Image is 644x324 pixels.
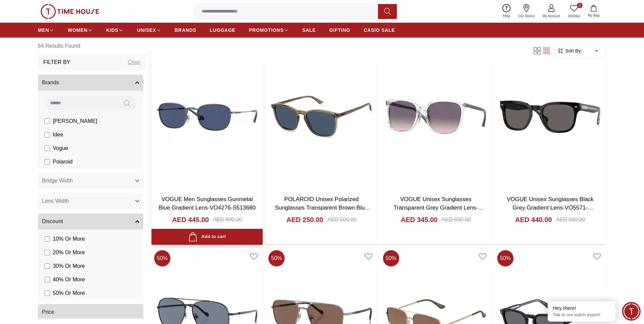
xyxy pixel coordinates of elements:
img: VOGUE Men Sunglasses Gunmetal Blue Gradient Lens-VO4276-S513680 [151,44,263,189]
input: [PERSON_NAME] [45,118,50,124]
a: Our Stores [514,3,539,20]
span: Brands [42,79,59,87]
button: Discount [38,213,143,230]
span: Bridge Width [42,177,73,185]
span: UNISEX [137,27,156,34]
span: [PERSON_NAME] [53,117,97,125]
span: Vogue [53,144,68,152]
span: SALE [302,27,316,34]
span: MEN [38,27,49,34]
a: VOGUE Unisex Sunglasses Transparent Grey Gradient Lens-VO5537-SDW74536 [393,196,484,220]
a: UNISEX [137,24,161,36]
div: AED 880.00 [556,216,585,224]
span: Lens Width [42,197,69,205]
span: BRANDS [175,27,196,34]
div: Hey there! [553,305,610,311]
span: 0 [577,3,582,8]
span: 50 % Or More [53,289,85,297]
span: Sort By: [564,47,582,54]
button: Lens Width [38,193,143,209]
span: PROMOTIONS [249,27,284,34]
input: Vogue [45,146,50,151]
a: PROMOTIONS [249,24,289,36]
div: AED 690.00 [442,216,471,224]
button: Bridge Width [38,173,143,189]
div: AED 890.00 [213,216,242,224]
h4: AED 250.00 [286,215,323,224]
a: WOMEN [68,24,93,36]
span: Price [42,308,54,316]
a: BRANDS [175,24,196,36]
div: AED 500.00 [327,216,356,224]
a: MEN [38,24,54,36]
span: Wishlist [566,14,582,19]
span: 40 % Or More [53,276,85,284]
a: SALE [302,24,316,36]
button: Add to cart [151,229,263,245]
span: Polaroid [53,158,73,166]
img: VOGUE Unisex Sunglasses Transparent Grey Gradient Lens-VO5537-SDW74536 [380,44,492,189]
span: GIFTING [329,27,350,34]
span: My Account [540,14,563,19]
div: Add to cart [188,232,226,241]
span: 50 % [497,250,514,266]
h4: AED 345.00 [401,215,438,224]
input: 20% Or More [45,250,50,255]
span: Discount [42,217,63,225]
h6: 64 Results Found [38,38,146,54]
div: Chat Widget [622,302,641,321]
img: VOGUE Unisex Sunglasses Black Grey Gradient Lens-VO5571-SW44/87 [495,44,606,189]
input: 10% Or More [45,236,50,242]
input: 50% Or More [45,290,50,296]
input: Polaroid [45,159,50,165]
h3: Filter By [43,58,70,66]
img: ... [41,4,99,19]
button: Brands [38,74,143,91]
span: My Bag [585,13,602,18]
a: 0Wishlist [564,3,584,20]
a: CASIO SALE [364,24,395,36]
a: VOGUE Men Sunglasses Gunmetal Blue Gradient Lens-VO4276-S513680 [159,196,256,211]
span: CASIO SALE [364,27,395,34]
span: LUGGAGE [210,27,236,34]
a: Help [499,3,514,20]
input: Idee [45,132,50,137]
a: KIDS [106,24,123,36]
span: WOMEN [68,27,88,34]
p: Talk to our watch expert! [553,312,610,318]
img: POLAROID Unisex Polarized Sunglasses Transparent Brown Blue Gradient Lens-PLD4139/S09QC3 [266,44,377,189]
h4: AED 440.00 [515,215,552,224]
div: Clear [128,58,141,66]
input: 40% Or More [45,277,50,282]
span: Help [500,14,513,19]
span: 10 % Or More [53,235,85,243]
span: 50 % [268,250,285,266]
span: 50 % [383,250,399,266]
button: Sort By: [557,47,582,54]
a: VOGUE Unisex Sunglasses Black Grey Gradient Lens-VO5571-SW44/87 [507,196,594,220]
a: LUGGAGE [210,24,236,36]
a: POLAROID Unisex Polarized Sunglasses Transparent Brown Blue Gradient Lens-PLD4139/S09QC3 [275,196,371,220]
span: 20 % Or More [53,249,85,257]
button: My Bag [584,3,603,19]
h4: AED 445.00 [172,215,209,224]
button: Price [38,304,143,320]
span: Our Stores [516,14,537,19]
span: KIDS [106,27,118,34]
span: 30 % Or More [53,262,85,270]
input: 30% Or More [45,263,50,269]
a: GIFTING [329,24,350,36]
span: Idee [53,131,63,139]
span: 50 % [154,250,170,266]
